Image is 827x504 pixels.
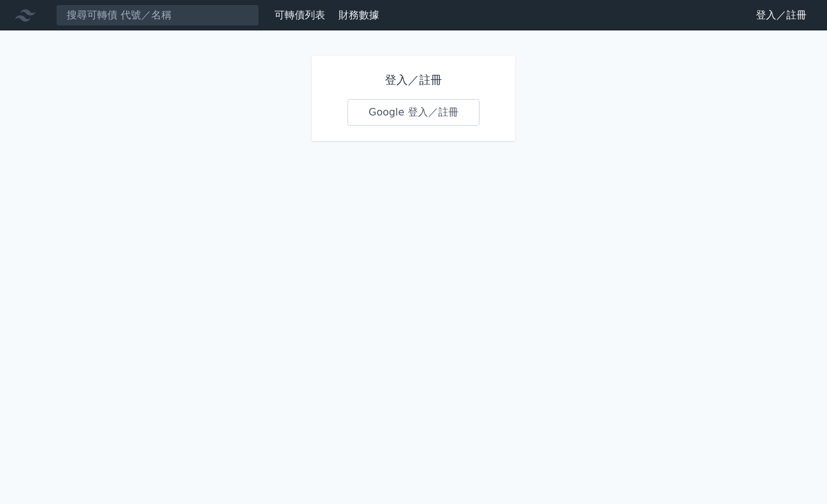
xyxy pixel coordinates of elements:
h1: 登入／註冊 [347,71,480,89]
input: 搜尋可轉債 代號／名稱 [56,4,259,26]
a: Google 登入／註冊 [347,99,480,126]
a: 可轉債列表 [274,9,325,21]
a: 登入／註冊 [746,5,817,25]
a: 財務數據 [339,9,379,21]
